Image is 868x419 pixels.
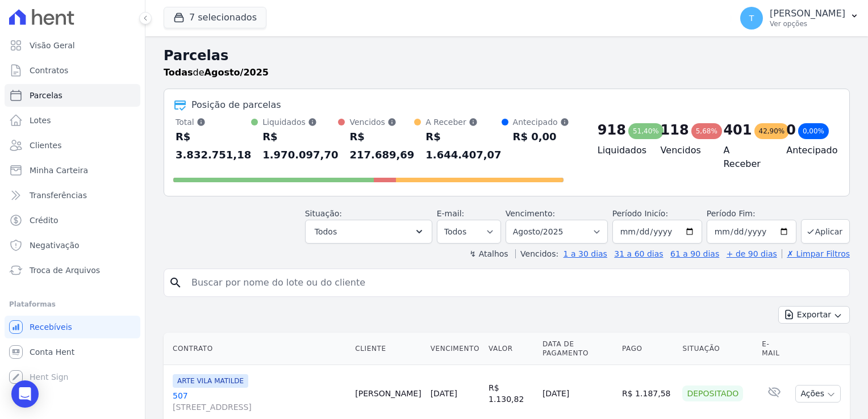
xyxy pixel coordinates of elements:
[305,209,342,218] label: Situação:
[173,390,346,413] a: 507[STREET_ADDRESS]
[305,220,432,244] button: Todos
[723,121,752,139] div: 401
[5,159,140,182] a: Minha Carteira
[564,249,607,258] a: 1 a 30 dias
[173,374,248,388] span: ARTE VILA MATILDE
[205,67,269,78] strong: Agosto/2025
[30,90,62,101] span: Parcelas
[164,67,193,78] strong: Todas
[176,128,251,164] div: R$ 3.832.751,18
[9,298,136,311] div: Plataformas
[484,333,538,365] th: Valor
[798,123,829,139] div: 0,00%
[5,34,140,57] a: Visão Geral
[754,123,790,139] div: 42,90%
[191,98,281,112] div: Posição de parcelas
[164,333,350,365] th: Contrato
[661,121,689,139] div: 118
[786,144,831,157] h4: Antecipado
[164,7,266,28] button: 7 selecionados
[614,249,663,258] a: 31 a 60 dias
[30,165,88,176] span: Minha Carteira
[5,341,140,363] a: Conta Hent
[5,316,140,338] a: Recebíveis
[778,306,850,324] button: Exportar
[678,333,757,365] th: Situação
[164,66,269,79] p: de
[770,8,845,19] p: [PERSON_NAME]
[30,65,68,76] span: Contratos
[437,209,465,218] label: E-mail:
[538,333,617,365] th: Data de Pagamento
[30,215,59,226] span: Crédito
[682,386,743,401] div: Depositado
[30,140,61,151] span: Clientes
[757,333,791,365] th: E-mail
[5,109,140,132] a: Lotes
[5,209,140,232] a: Crédito
[612,209,668,218] label: Período Inicío:
[426,333,484,365] th: Vencimento
[30,321,72,333] span: Recebíveis
[691,123,722,139] div: 5,68%
[707,208,796,220] label: Período Fim:
[315,225,337,238] span: Todos
[515,249,558,258] label: Vencidos:
[30,265,100,276] span: Troca de Arquivos
[30,40,75,51] span: Visão Geral
[349,116,414,128] div: Vencidos
[262,116,338,128] div: Liquidados
[731,2,868,34] button: T [PERSON_NAME] Ver opções
[513,128,569,146] div: R$ 0,00
[185,271,845,294] input: Buscar por nome do lote ou do cliente
[431,389,457,398] a: [DATE]
[11,380,39,408] div: Open Intercom Messenger
[5,184,140,207] a: Transferências
[786,121,796,139] div: 0
[176,116,251,128] div: Total
[670,249,719,258] a: 61 a 90 dias
[598,121,626,139] div: 918
[506,209,555,218] label: Vencimento:
[5,84,140,107] a: Parcelas
[795,385,841,403] button: Ações
[262,128,338,164] div: R$ 1.970.097,70
[5,259,140,282] a: Troca de Arquivos
[30,240,80,251] span: Negativação
[749,14,754,22] span: T
[169,276,182,290] i: search
[598,144,642,157] h4: Liquidados
[513,116,569,128] div: Antecipado
[173,401,346,413] span: [STREET_ADDRESS]
[30,190,87,201] span: Transferências
[5,134,140,157] a: Clientes
[770,19,845,28] p: Ver opções
[164,45,850,66] h2: Parcelas
[801,219,850,244] button: Aplicar
[5,59,140,82] a: Contratos
[30,115,51,126] span: Lotes
[469,249,508,258] label: ↯ Atalhos
[425,128,501,164] div: R$ 1.644.407,07
[661,144,706,157] h4: Vencidos
[782,249,850,258] a: ✗ Limpar Filtros
[30,346,74,358] span: Conta Hent
[349,128,414,164] div: R$ 217.689,69
[617,333,678,365] th: Pago
[723,144,768,171] h4: A Receber
[5,234,140,257] a: Negativação
[350,333,425,365] th: Cliente
[628,123,663,139] div: 51,40%
[425,116,501,128] div: A Receber
[727,249,777,258] a: + de 90 dias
